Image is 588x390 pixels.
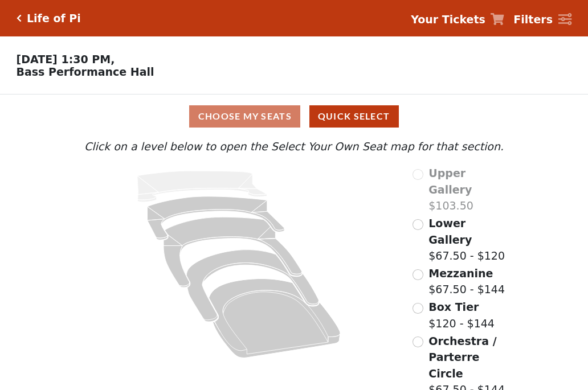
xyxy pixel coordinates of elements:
[428,267,493,280] span: Mezzanine
[411,11,504,28] a: Your Tickets
[411,13,485,26] strong: Your Tickets
[428,265,505,298] label: $67.50 - $144
[17,14,22,22] a: Click here to go back to filters
[428,215,507,264] label: $67.50 - $120
[148,196,285,240] path: Lower Gallery - Seats Available: 99
[428,299,495,331] label: $120 - $144
[428,335,496,380] span: Orchestra / Parterre Circle
[309,105,399,128] button: Quick Select
[513,11,571,28] a: Filters
[428,167,472,196] span: Upper Gallery
[513,13,553,26] strong: Filters
[27,12,81,25] h5: Life of Pi
[428,217,472,246] span: Lower Gallery
[428,301,479,313] span: Box Tier
[81,138,507,155] p: Click on a level below to open the Select Your Own Seat map for that section.
[428,165,507,214] label: $103.50
[137,171,267,202] path: Upper Gallery - Seats Available: 0
[209,279,341,358] path: Orchestra / Parterre Circle - Seats Available: 14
